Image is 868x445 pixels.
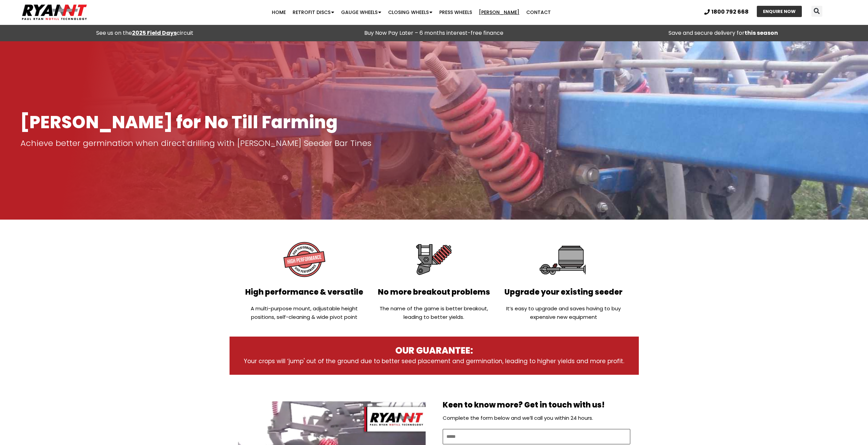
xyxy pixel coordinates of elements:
img: No more breakout problems [409,235,458,284]
h2: Keen to know more? Get in touch with us! [443,400,630,410]
img: Upgrade your existing seeder [539,235,588,284]
a: ENQUIRE NOW [757,6,802,17]
p: Your crops will ‘jump' out of the ground due to better seed placement and germination, leading to... [243,356,625,366]
p: The name of the game is better breakout, leading to better yields. [372,304,495,321]
div: Search [811,6,822,17]
a: Gauge Wheels [338,5,385,19]
h1: [PERSON_NAME] for No Till Farming [20,113,848,132]
p: Save and secure delivery for [582,28,865,38]
div: See us on the circuit [3,28,286,38]
span: 1800 792 668 [711,9,749,15]
a: 2025 Field Days [132,29,177,37]
h2: Upgrade your existing seeder [502,287,625,297]
a: Closing Wheels [385,5,436,19]
a: Home [268,5,289,19]
p: Buy Now Pay Later – 6 months interest-free finance [293,28,575,38]
strong: this season [745,29,778,37]
a: Contact [523,5,554,19]
p: It’s easy to upgrade and saves having to buy expensive new equipment [502,304,625,321]
p: Complete the form below and we’ll call you within 24 hours. [443,413,630,423]
p: Achieve better germination when direct drilling with [PERSON_NAME] Seeder Bar Tines [20,138,848,148]
p: A multi-purpose mount, adjustable height positions, self-cleaning & wide pivot point [243,304,366,321]
img: Ryan NT logo [20,2,89,23]
img: High performance and versatile [280,235,329,284]
h2: No more breakout problems [372,287,495,297]
a: Press Wheels [436,5,475,19]
h3: OUR GUARANTEE: [243,345,625,357]
a: Retrofit Discs [289,5,338,19]
a: [PERSON_NAME] [475,5,523,19]
nav: Menu [168,5,654,19]
a: 1800 792 668 [704,9,749,15]
h2: High performance & versatile [243,287,366,297]
span: ENQUIRE NOW [763,9,796,14]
